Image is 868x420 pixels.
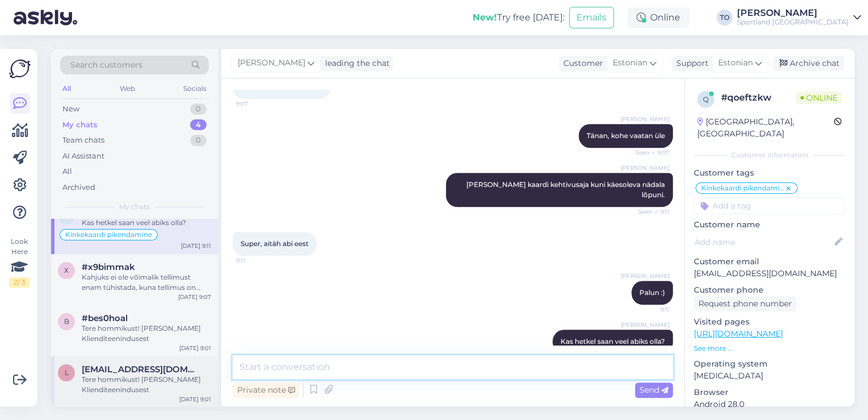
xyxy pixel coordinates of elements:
div: Customer [559,57,603,69]
div: Team chats [62,135,104,146]
div: Tere hommikust! [PERSON_NAME] Klienditeenindusest [82,323,211,344]
span: [PERSON_NAME] [621,321,669,329]
div: New [62,103,79,115]
span: [PERSON_NAME] [621,164,669,172]
span: q [703,95,709,103]
div: Web [117,81,137,96]
div: All [62,166,72,177]
span: [PERSON_NAME] [621,115,669,123]
div: Archived [62,182,95,193]
div: Support [672,57,709,69]
p: [EMAIL_ADDRESS][DOMAIN_NAME] [694,268,845,280]
span: l [65,368,69,377]
p: [MEDICAL_DATA] [694,370,845,382]
p: Operating system [694,358,845,370]
span: 9:11 [236,256,279,265]
span: Kinkekaardi pikendamine [701,185,785,192]
div: Tere hommikust! [PERSON_NAME] Klienditeenindusest [82,375,211,395]
div: Online [627,7,689,28]
div: Kahjuks ei ole võimalik tellimust enam tühistada, kuna tellimus on juba DPDle üle antud. Väga vab... [82,272,211,293]
span: Tänan, kohe vaatan üle [587,131,665,140]
div: [GEOGRAPHIC_DATA], [GEOGRAPHIC_DATA] [697,116,834,140]
span: Send [639,385,668,395]
div: 4 [190,119,207,131]
span: #bes0hoal [82,313,128,323]
div: Socials [181,81,209,96]
span: Seen ✓ 9:11 [627,207,669,216]
b: New! [473,12,497,23]
div: # qoeftzkw [721,91,796,105]
span: x [64,266,69,275]
div: AI Assistant [62,151,104,162]
div: [DATE] 9:01 [179,344,211,352]
input: Add name [694,236,832,248]
div: Customer information [694,150,845,160]
button: Emails [569,7,614,28]
span: My chats [119,202,150,212]
a: [PERSON_NAME]Sportland [GEOGRAPHIC_DATA] [737,9,861,27]
span: [PERSON_NAME] [238,57,305,69]
div: Kas hetkel saan veel abiks olla? [82,218,211,228]
div: Try free [DATE]: [473,11,564,24]
div: leading the chat [321,57,390,69]
span: Super, aitäh abi eest [241,239,309,248]
span: #x9bimmak [82,262,135,272]
span: Estonian [613,57,647,69]
p: See more ... [694,343,845,354]
div: [PERSON_NAME] [737,9,849,18]
div: 0 [190,103,207,115]
p: Visited pages [694,316,845,328]
a: [URL][DOMAIN_NAME] [694,328,783,339]
div: [DATE] 9:01 [179,395,211,404]
span: 9:07 [236,99,279,108]
span: Palun :) [639,288,665,297]
span: Estonian [718,57,753,69]
div: Look Here [9,236,30,288]
div: 0 [190,135,207,146]
p: Customer name [694,219,845,231]
span: b [64,317,69,326]
p: Android 28.0 [694,398,845,410]
div: [DATE] 9:07 [178,293,211,301]
img: Askly Logo [9,58,31,80]
span: [PERSON_NAME] [621,272,669,280]
span: Seen ✓ 9:07 [627,148,669,157]
span: Search customers [70,59,142,71]
div: Sportland [GEOGRAPHIC_DATA] [737,18,849,27]
p: Customer email [694,256,845,268]
div: [DATE] 9:11 [181,242,211,250]
p: Customer tags [694,167,845,179]
span: Kinkekaardi pikendamine [65,231,152,238]
div: Private note [233,382,300,398]
div: TO [717,10,732,26]
div: Request phone number [694,296,797,311]
span: Kas hetkel saan veel abiks olla? [561,337,665,346]
input: Add a tag [694,197,845,214]
span: 9:11 [627,305,669,314]
div: 2 / 3 [9,277,30,288]
div: All [60,81,73,96]
div: Archive chat [773,56,844,71]
p: Browser [694,386,845,398]
div: My chats [62,119,98,131]
span: leknew@mail.ru [82,364,200,375]
span: [PERSON_NAME] kaardi kehtivusaja kuni käesoleva nädala lõpuni. [466,180,667,199]
p: Customer phone [694,284,845,296]
span: Online [796,92,842,104]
